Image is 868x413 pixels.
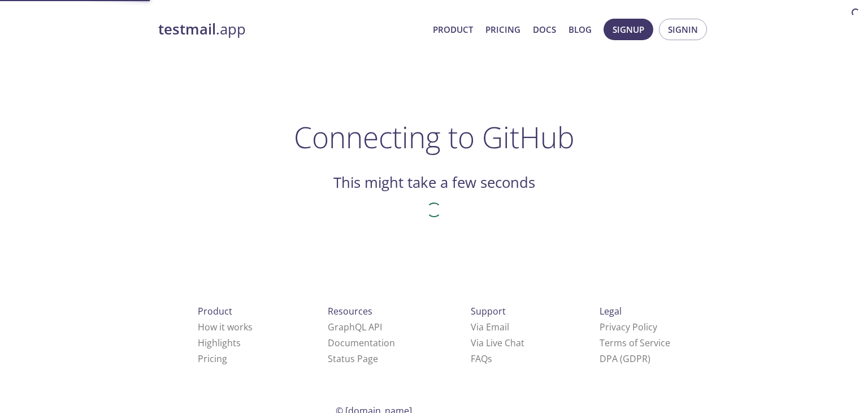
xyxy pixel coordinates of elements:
[613,22,644,37] span: Signup
[333,173,535,192] h2: This might take a few seconds
[328,321,382,333] a: GraphQL API
[294,120,575,154] h1: Connecting to GitHub
[198,352,227,365] a: Pricing
[471,337,524,349] a: Via Live Chat
[668,22,698,37] span: Signin
[533,22,556,37] a: Docs
[198,321,253,333] a: How it works
[600,352,650,365] a: DPA (GDPR)
[659,19,707,40] button: Signin
[604,19,653,40] button: Signup
[158,19,216,39] strong: testmail
[600,305,622,317] span: Legal
[471,321,509,333] a: Via Email
[471,305,506,317] span: Support
[471,352,492,365] a: FAQ
[488,352,492,365] span: s
[328,337,395,349] a: Documentation
[600,337,670,349] a: Terms of Service
[433,22,473,37] a: Product
[158,20,424,39] a: testmail.app
[198,305,232,317] span: Product
[600,321,657,333] a: Privacy Policy
[485,22,520,37] a: Pricing
[328,352,378,365] a: Status Page
[568,22,592,37] a: Blog
[328,305,372,317] span: Resources
[198,337,241,349] a: Highlights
